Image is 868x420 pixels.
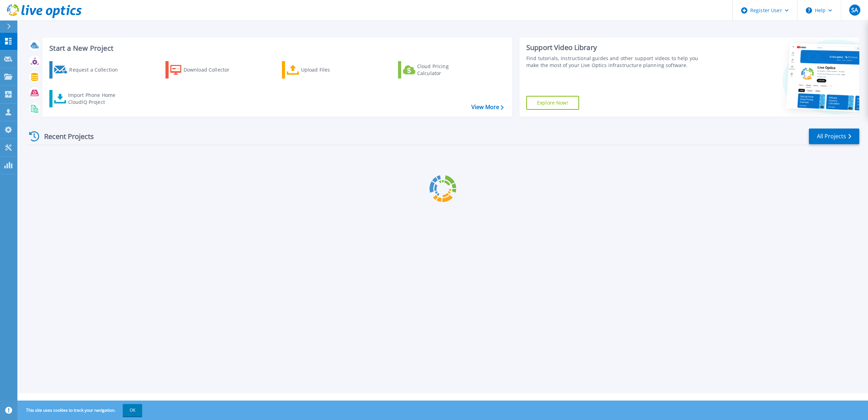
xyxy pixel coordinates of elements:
[851,7,858,13] span: SA
[68,92,122,106] div: Import Phone Home CloudIQ Project
[526,43,702,52] div: Support Video Library
[165,61,243,79] a: Download Collector
[27,128,103,145] div: Recent Projects
[19,404,142,417] span: This site uses cookies to track your navigation.
[184,63,239,77] div: Download Collector
[398,61,476,79] a: Cloud Pricing Calculator
[49,61,127,79] a: Request a Collection
[301,63,357,77] div: Upload Files
[69,63,125,77] div: Request a Collection
[49,44,503,52] h3: Start a New Project
[809,129,859,144] a: All Projects
[526,55,702,69] div: Find tutorials, instructional guides and other support videos to help you make the most of your L...
[417,63,473,77] div: Cloud Pricing Calculator
[282,61,359,79] a: Upload Files
[123,404,142,417] button: OK
[471,104,504,110] a: View More
[526,96,579,110] a: Explore Now!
